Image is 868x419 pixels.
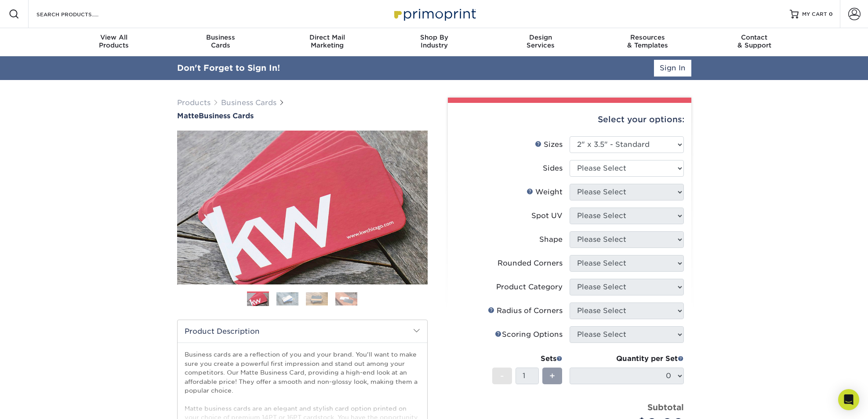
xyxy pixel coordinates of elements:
img: Primoprint [390,4,478,23]
img: Matte 01 [177,82,428,333]
span: 0 [829,11,833,17]
a: Business Cards [221,98,276,107]
a: DesignServices [487,28,594,56]
div: Select your options: [455,103,684,136]
div: Shape [539,234,563,245]
span: Shop By [381,33,487,41]
span: Resources [594,33,701,41]
div: & Support [701,33,808,49]
div: Quantity per Set [570,353,684,364]
input: SEARCH PRODUCTS..... [36,9,121,19]
a: Resources& Templates [594,28,701,56]
div: Spot UV [531,211,563,221]
strong: Subtotal [647,402,684,412]
span: MY CART [802,11,827,18]
img: Business Cards 03 [306,292,328,306]
div: & Templates [594,33,701,49]
div: Sizes [535,139,563,150]
div: Weight [527,187,563,197]
span: Business [167,33,274,41]
div: Rounded Corners [498,258,563,269]
div: Sets [492,353,563,364]
span: - [500,369,504,383]
a: BusinessCards [167,28,274,56]
h2: Product Description [178,320,427,342]
div: Sides [543,163,563,174]
span: Matte [177,112,199,120]
img: Business Cards 01 [247,288,269,310]
h1: Business Cards [177,112,428,120]
a: Direct MailMarketing [274,28,381,56]
a: Sign In [654,60,691,77]
a: MatteBusiness Cards [177,112,428,120]
div: Radius of Corners [488,306,563,316]
span: + [549,369,555,383]
span: Contact [701,33,808,41]
div: Cards [167,33,274,49]
div: Open Intercom Messenger [838,389,859,410]
a: Products [177,98,211,107]
span: Design [487,33,594,41]
div: Scoring Options [495,329,563,340]
div: Product Category [496,282,563,292]
div: Products [61,33,167,49]
div: Don't Forget to Sign In! [177,62,280,74]
div: Industry [381,33,487,49]
span: View All [61,33,167,41]
span: Direct Mail [274,33,381,41]
div: Marketing [274,33,381,49]
a: View AllProducts [61,28,167,56]
a: Contact& Support [701,28,808,56]
img: Business Cards 02 [276,292,298,306]
a: Shop ByIndustry [381,28,487,56]
img: Business Cards 04 [335,292,357,306]
div: Services [487,33,594,49]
